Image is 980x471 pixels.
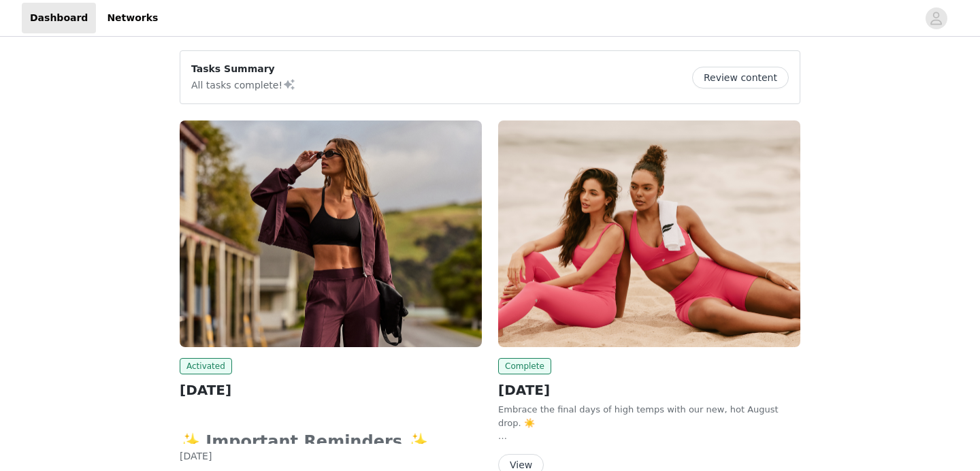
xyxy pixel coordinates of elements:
[191,62,296,76] p: Tasks Summary
[498,358,551,374] span: Complete
[180,120,482,347] img: Fabletics
[99,3,166,33] a: Networks
[180,451,212,461] span: [DATE]
[191,76,296,93] p: All tasks complete!
[930,7,943,29] div: avatar
[180,432,437,451] strong: ✨ Important Reminders ✨
[498,403,800,429] p: Embrace the final days of high temps with our new, hot August drop. ☀️
[692,67,789,88] button: Review content
[498,120,800,347] img: Fabletics
[180,358,232,374] span: Activated
[498,380,800,400] h2: [DATE]
[22,3,96,33] a: Dashboard
[180,380,482,400] h2: [DATE]
[498,460,544,470] a: View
